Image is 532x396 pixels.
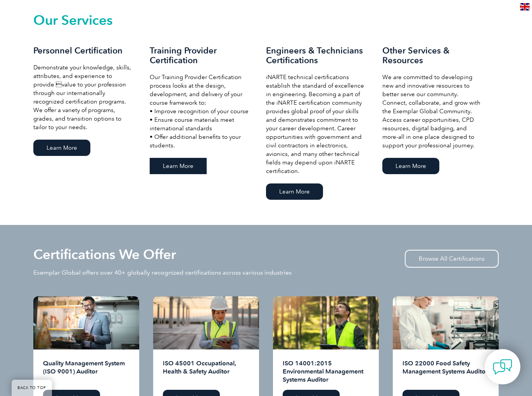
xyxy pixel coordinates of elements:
img: en [520,3,530,10]
img: contact-chat.png [493,357,512,377]
p: Demonstrate your knowledge, skills, attributes, and experience to provide value to your professi... [33,63,134,131]
h2: Certifications We Offer [33,248,176,261]
h2: Quality Management System (ISO 9001) Auditor [43,359,130,384]
p: We are committed to developing new and innovative resources to better serve our community. Connec... [382,73,483,150]
a: Learn More [33,140,90,156]
h2: ISO 45001 Occupational, Health & Safety Auditor [163,359,249,384]
p: Our Training Provider Certification process looks at the design, development, and delivery of you... [150,73,250,150]
h2: Our Services [33,14,499,26]
p: iNARTE technical certifications establish the standard of excellence in engineering. Becoming a p... [266,73,367,175]
a: Browse All Certifications [405,250,499,268]
a: Learn More [266,183,323,200]
h2: ISO 22000 Food Safety Management Systems Auditor [402,359,489,384]
h3: Other Services & Resources [382,46,483,65]
h3: Training Provider Certification [150,46,250,65]
h3: Engineers & Technicians Certifications [266,46,367,65]
h3: Personnel Certification [33,46,134,55]
a: BACK TO TOP [12,380,52,396]
a: Learn More [382,158,439,174]
p: Exemplar Global offers over 40+ globally recognized certifications across various industries [33,268,292,277]
a: Learn More [150,158,207,174]
h2: ISO 14001:2015 Environmental Management Systems Auditor [283,359,369,384]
